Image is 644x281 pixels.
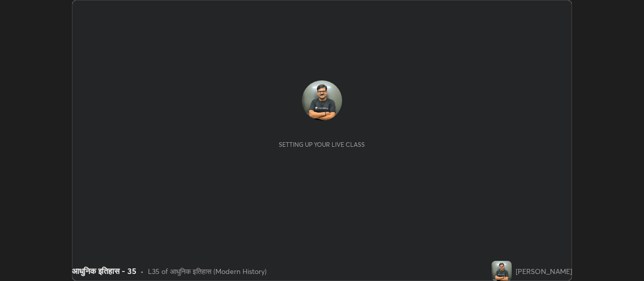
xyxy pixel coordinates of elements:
[72,265,136,277] div: आधुनिक इतिहास - 35
[140,266,144,276] div: •
[302,80,342,121] img: 598ce751063d4556a8a021a578694872.jpg
[492,261,512,281] img: 598ce751063d4556a8a021a578694872.jpg
[279,141,365,148] div: Setting up your live class
[148,266,267,276] div: L35 of आधुनिक इतिहास (Modern History)
[516,266,572,276] div: [PERSON_NAME]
